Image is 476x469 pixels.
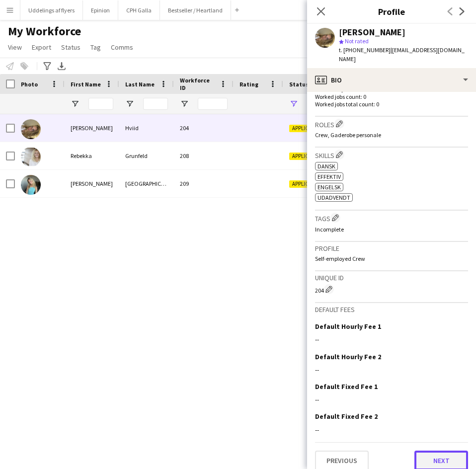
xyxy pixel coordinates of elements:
span: Udadvendt [317,194,350,201]
span: Photo [21,80,38,88]
span: View [8,43,22,52]
h3: Profile [307,5,476,18]
div: -- [315,365,468,374]
span: Crew, Gaderobe personale [315,131,381,139]
a: Tag [86,41,105,54]
span: Engelsk [317,183,341,191]
h3: Default fees [315,305,468,314]
span: Tag [90,43,101,52]
span: Status [61,43,80,52]
img: Rebekka Grunfeld [21,147,41,167]
span: Comms [111,43,133,52]
h3: Roles [315,119,468,129]
span: Last Name [125,80,155,88]
div: 209 [174,170,234,197]
h3: Profile [315,244,468,253]
a: View [4,41,26,54]
button: Open Filter Menu [71,99,79,108]
div: [PERSON_NAME] [65,114,119,142]
div: -- [315,395,468,404]
h3: Default Fixed Fee 1 [315,382,378,391]
div: 204 [315,284,468,294]
div: [GEOGRAPHIC_DATA] [119,170,174,197]
div: Bio [307,68,476,92]
span: Applicant [289,180,320,188]
button: Epinion [83,0,118,20]
span: Dansk [317,162,335,170]
span: Effektiv [317,173,341,180]
div: [PERSON_NAME] [65,170,119,197]
input: Workforce ID Filter Input [198,98,228,110]
span: | [EMAIL_ADDRESS][DOMAIN_NAME] [339,46,465,63]
div: 204 [174,114,234,142]
span: Export [32,43,51,52]
button: Open Filter Menu [289,99,298,108]
button: Open Filter Menu [125,99,134,108]
img: Sophie Porsdal [21,175,41,195]
button: Open Filter Menu [180,99,189,108]
span: Not rated [345,37,369,45]
span: Applicant [289,153,320,160]
div: Hviid [119,114,174,142]
p: Worked jobs count: 0 [315,93,468,100]
p: Worked jobs total count: 0 [315,100,468,108]
h3: Skills [315,150,468,160]
span: Status [289,80,309,88]
input: First Name Filter Input [88,98,113,110]
span: Applicant [289,125,320,132]
button: Bestseller / Heartland [160,0,231,20]
h3: Default Fixed Fee 2 [315,412,378,421]
input: Last Name Filter Input [143,98,168,110]
div: -- [315,335,468,344]
div: Grunfeld [119,142,174,169]
span: First Name [71,80,101,88]
span: My Workforce [8,24,81,39]
div: Rebekka [65,142,119,169]
span: Workforce ID [180,77,216,91]
button: CPH Galla [118,0,160,20]
a: Export [28,41,55,54]
app-action-btn: Export XLSX [56,60,68,72]
button: Uddelings af flyers [20,0,83,20]
h3: Unique ID [315,273,468,282]
app-action-btn: Advanced filters [41,60,53,72]
a: Comms [107,41,137,54]
p: Self-employed Crew [315,255,468,262]
div: [PERSON_NAME] [339,28,405,37]
span: t. [PHONE_NUMBER] [339,46,391,54]
div: 208 [174,142,234,169]
img: Cecilia Hviid [21,119,41,139]
div: -- [315,425,468,434]
h3: Default Hourly Fee 2 [315,352,381,361]
h3: Default Hourly Fee 1 [315,322,381,331]
a: Status [57,41,84,54]
h3: Tags [315,213,468,223]
span: Rating [239,80,258,88]
p: Incomplete [315,226,468,233]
